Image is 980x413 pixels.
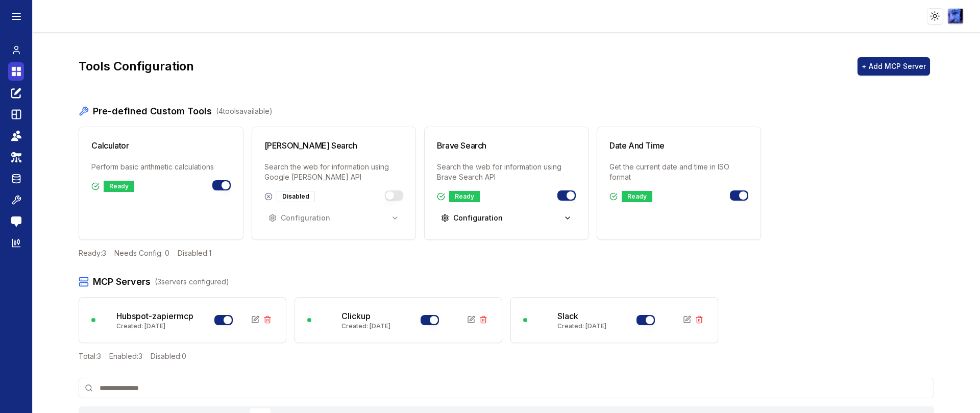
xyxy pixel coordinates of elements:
h2: Pre-defined Custom Tools [93,104,212,118]
span: Total: 3 [79,351,101,361]
button: Delete server [261,313,274,326]
div: Ready [622,191,652,202]
div: Ready [104,181,134,192]
button: Toggle brave_search [557,190,576,201]
button: Delete server [693,313,705,326]
p: Get the current date and time in ISO format [609,162,748,182]
button: Toggle calculator [212,180,231,190]
div: "Server is enabled [91,318,95,322]
img: ACg8ocLIQrZOk08NuYpm7ecFLZE0xiClguSD1EtfFjuoGWgIgoqgD8A6FQ=s96-c [948,9,963,23]
button: Toggle Slack [636,315,655,325]
p: Created: [DATE] [116,322,193,330]
h3: Brave Search [437,139,486,152]
p: Search the web for information using Google [PERSON_NAME] API [264,162,403,182]
h1: Tools Configuration [79,58,194,75]
h3: Date And Time [609,139,665,152]
button: Toggle date_and_time [730,190,748,201]
span: Enabled: 3 [109,351,142,361]
div: Clickup [337,310,395,330]
span: Disabled: 1 [178,248,211,258]
div: Disabled [277,191,315,202]
button: Toggle Clickup [421,315,439,325]
h3: [PERSON_NAME] Search [264,139,357,152]
h3: Calculator [91,139,129,152]
p: Search the web for information using Brave Search API [437,162,576,182]
button: Toggle Hubspot-zapiermcp [214,315,233,325]
p: Created: [DATE] [341,322,390,330]
span: Ready: 3 [79,248,106,258]
div: Configuration [441,213,503,223]
button: + Add MCP Server [857,57,930,76]
div: Slack [553,310,610,330]
button: Toggle serper_search [385,190,403,201]
span: ( 3 server s configured) [155,277,229,287]
button: Delete server [477,313,489,326]
p: Perform basic arithmetic calculations [91,162,230,172]
button: Configuration [437,209,576,227]
div: Hubspot-zapiermcp [112,310,198,330]
p: Created: [DATE] [557,322,606,330]
button: Edit server [681,313,693,326]
div: "Server is enabled [523,318,527,322]
span: ( 4 tool s available) [216,106,273,116]
span: Needs Config: 0 [114,248,169,258]
img: feedback [11,216,21,227]
div: Ready [449,191,480,202]
button: Edit server [249,313,261,326]
span: Disabled: 0 [151,351,186,361]
button: Edit server [465,313,477,326]
h2: MCP Servers [93,275,151,289]
div: "Server is enabled [307,318,311,322]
